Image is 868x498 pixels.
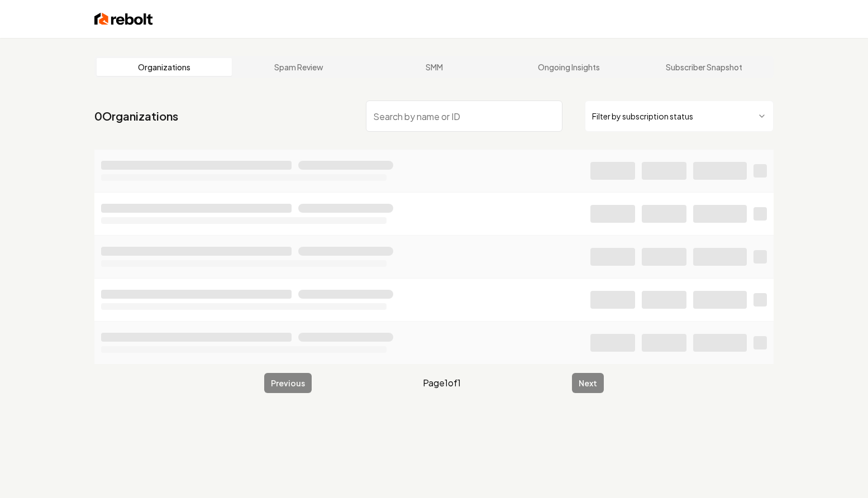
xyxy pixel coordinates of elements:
[423,376,461,390] span: Page 1 of 1
[94,108,178,124] a: 0Organizations
[636,58,771,76] a: Subscriber Snapshot
[366,100,562,132] input: Search by name or ID
[366,58,502,76] a: SMM
[232,58,367,76] a: Spam Review
[97,58,232,76] a: Organizations
[94,11,153,27] img: Rebolt Logo
[502,58,637,76] a: Ongoing Insights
